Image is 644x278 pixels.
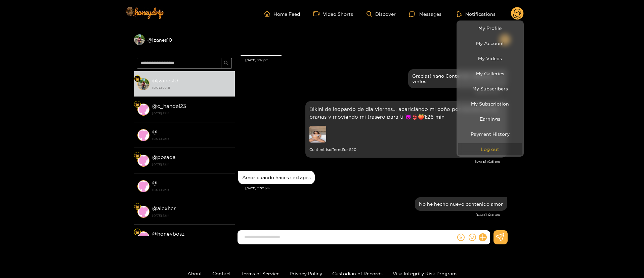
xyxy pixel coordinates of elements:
[458,128,522,140] a: Payment History
[458,83,522,94] a: My Subscribers
[458,37,522,49] a: My Account
[458,98,522,110] a: My Subscription
[458,68,522,79] a: My Galleries
[458,113,522,125] a: Earnings
[458,52,522,64] a: My Videos
[458,22,522,34] a: My Profile
[458,143,522,155] button: Log out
